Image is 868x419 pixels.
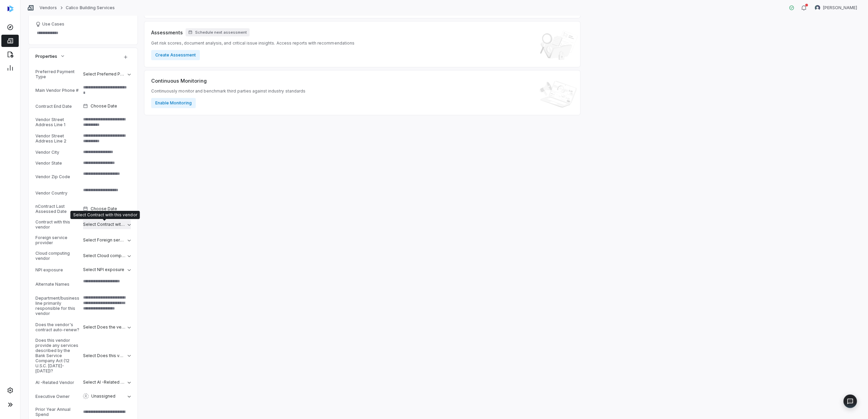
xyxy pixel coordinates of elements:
[811,3,861,13] button: Brian Anderson avatar[PERSON_NAME]
[40,5,57,11] a: Vendors
[35,190,80,196] div: Vendor Country
[35,150,80,155] div: Vendor City
[815,5,820,11] img: Brian Anderson avatar
[66,5,115,11] a: Calico Building Services
[35,88,80,93] div: Main Vendor Phone #
[35,394,80,399] div: Executive Owner
[35,380,80,385] div: AI -Related Vendor
[80,202,133,216] button: Choose Date
[91,393,115,399] span: Unassigned
[35,407,80,417] div: Prior Year Annual Spend
[35,267,80,272] div: NPI exposure
[35,282,80,287] div: Alternate Names
[35,204,80,214] div: nContract Last Assessed Date
[35,338,80,373] div: Does this vendor provide any services described by the Bank Service Company Act (12 U.S.C. [DATE]...
[151,98,196,108] button: Enable Monitoring
[35,174,80,179] div: Vendor Zip Code
[151,88,305,94] span: Continuously monitor and benchmark third parties against industry standards
[151,50,200,60] button: Create Assessment
[35,53,57,59] span: Properties
[35,161,80,166] div: Vendor State
[35,117,80,127] div: Vendor Street Address Line 1
[35,296,80,316] div: Department/business line primarily responsible for this vendor
[35,219,80,230] div: Contract with this vendor
[35,104,80,109] div: Contract End Date
[91,206,117,212] span: Choose Date
[91,103,117,109] span: Choose Date
[33,50,67,62] button: Properties
[42,21,64,27] span: Use Cases
[35,235,80,245] div: Foreign service provider
[80,99,133,113] button: Choose Date
[73,212,137,218] div: Select Contract with this vendor
[151,77,207,84] span: Continuous Monitoring
[35,251,80,261] div: Cloud computing vendor
[7,5,14,12] img: svg%3e
[186,28,250,36] button: Schedule next assessment
[195,30,247,35] span: Schedule next assessment
[35,69,80,79] div: Preferred Payment Type
[151,40,354,46] span: Get risk scores, document analysis, and critical issue insights. Access reports with recommendations
[35,28,131,38] textarea: Use Cases
[151,29,183,36] span: Assessments
[35,133,80,144] div: Vendor Street Address Line 2
[823,5,857,11] span: [PERSON_NAME]
[35,322,80,332] div: Does the vendor's contract auto-renew?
